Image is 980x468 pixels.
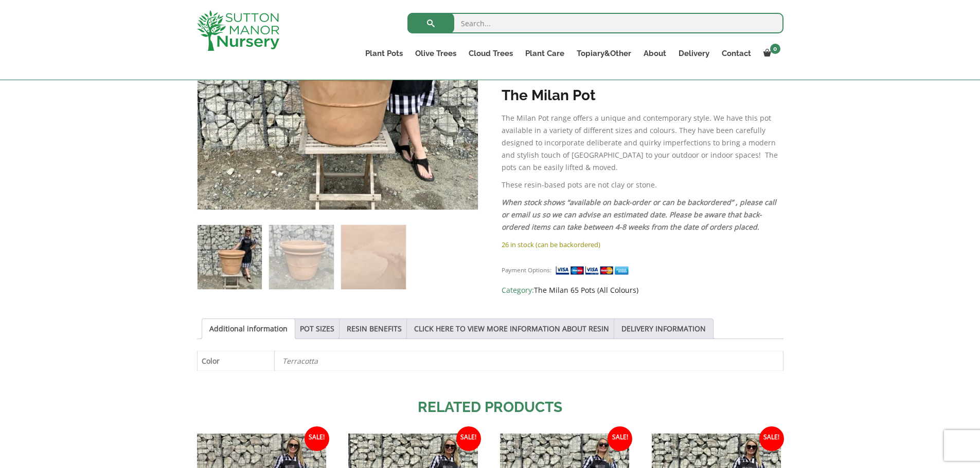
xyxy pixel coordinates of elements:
[282,351,775,370] p: Terracotta
[300,319,334,339] a: POT SIZES
[502,87,596,104] strong: The Milan Pot
[462,46,519,61] a: Cloud Trees
[359,46,409,61] a: Plant Pots
[456,426,481,451] span: Sale!
[502,179,783,191] p: These resin-based pots are not clay or stone.
[198,225,262,289] img: The Milan Pot 65 Colour Terracotta
[716,46,757,61] a: Contact
[347,319,402,339] a: RESIN BENEFITS
[209,319,288,339] a: Additional information
[757,46,783,61] a: 0
[305,426,329,451] span: Sale!
[407,13,783,33] input: Search...
[672,46,716,61] a: Delivery
[555,265,632,276] img: payment supported
[269,225,333,289] img: The Milan Pot 65 Colour Terracotta - Image 2
[534,285,638,295] a: The Milan 65 Pots (All Colours)
[502,112,783,174] p: The Milan Pot range offers a unique and contemporary style. We have this pot available in a varie...
[502,266,551,274] small: Payment Options:
[502,284,783,296] span: Category:
[502,197,776,232] em: When stock shows “available on back-order or can be backordered” , please call or email us so we ...
[608,426,632,451] span: Sale!
[197,351,783,371] table: Product Details
[770,44,780,54] span: 0
[197,351,274,370] th: Color
[519,46,571,61] a: Plant Care
[409,46,462,61] a: Olive Trees
[571,46,637,61] a: Topiary&Other
[759,426,784,451] span: Sale!
[502,238,783,251] p: 26 in stock (can be backordered)
[197,397,783,418] h2: Related products
[621,319,706,339] a: DELIVERY INFORMATION
[637,46,672,61] a: About
[341,225,405,289] img: The Milan Pot 65 Colour Terracotta - Image 3
[197,10,279,51] img: logo
[414,319,609,339] a: CLICK HERE TO VIEW MORE INFORMATION ABOUT RESIN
